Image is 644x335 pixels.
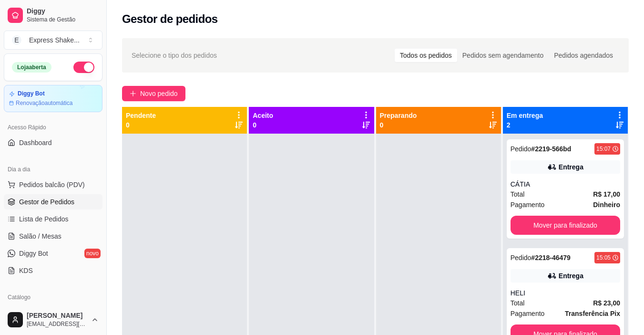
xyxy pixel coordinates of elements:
[253,120,273,130] p: 0
[16,99,72,107] article: Renovação automática
[19,266,33,275] span: KDS
[18,90,45,97] article: Diggy Bot
[126,111,156,120] p: Pendente
[4,290,102,305] div: Catálogo
[4,4,102,27] a: DiggySistema de Gestão
[122,86,185,101] button: Novo pedido
[27,7,99,16] span: Diggy
[565,310,620,317] strong: Transferência Pix
[380,120,417,130] p: 0
[4,135,102,150] a: Dashboard
[19,214,69,224] span: Lista de Pedidos
[4,31,102,50] button: Select a team
[4,246,102,261] a: Diggy Botnovo
[507,111,543,120] p: Em entrega
[27,16,99,23] span: Sistema de Gestão
[130,90,136,97] span: plus
[253,111,273,120] p: Aceito
[19,249,48,258] span: Diggy Bot
[132,50,217,61] span: Selecione o tipo dos pedidos
[511,308,545,319] span: Pagamento
[12,35,21,45] span: E
[507,120,543,130] p: 2
[511,298,525,308] span: Total
[19,231,61,241] span: Salão / Mesas
[4,263,102,278] a: KDS
[27,312,87,320] span: [PERSON_NAME]
[511,179,620,189] div: CÁTIA
[511,145,532,153] span: Pedido
[4,162,102,177] div: Dia a dia
[596,145,611,153] div: 15:07
[559,162,583,172] div: Entrega
[19,197,74,207] span: Gestor de Pedidos
[511,199,545,210] span: Pagamento
[29,35,80,45] div: Express Shake ...
[511,189,525,199] span: Total
[531,145,571,153] strong: # 2219-566bd
[19,138,52,147] span: Dashboard
[511,254,532,262] span: Pedido
[126,120,156,130] p: 0
[511,288,620,298] div: HELI
[531,254,571,262] strong: # 2218-46479
[73,62,94,73] button: Alterar Status
[380,111,417,120] p: Preparando
[593,299,620,307] strong: R$ 23,00
[4,308,102,331] button: [PERSON_NAME][EMAIL_ADDRESS][DOMAIN_NAME]
[559,271,583,281] div: Entrega
[593,201,620,209] strong: Dinheiro
[549,49,618,62] div: Pedidos agendados
[12,62,51,73] div: Loja aberta
[4,120,102,135] div: Acesso Rápido
[4,194,102,209] a: Gestor de Pedidos
[395,49,457,62] div: Todos os pedidos
[4,177,102,192] button: Pedidos balcão (PDV)
[457,49,549,62] div: Pedidos sem agendamento
[4,85,102,112] a: Diggy BotRenovaçãoautomática
[4,229,102,244] a: Salão / Mesas
[4,211,102,227] a: Lista de Pedidos
[19,180,85,189] span: Pedidos balcão (PDV)
[593,190,620,198] strong: R$ 17,00
[27,320,87,328] span: [EMAIL_ADDRESS][DOMAIN_NAME]
[140,88,178,99] span: Novo pedido
[511,216,620,235] button: Mover para finalizado
[596,254,611,262] div: 15:05
[122,11,218,27] h2: Gestor de pedidos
